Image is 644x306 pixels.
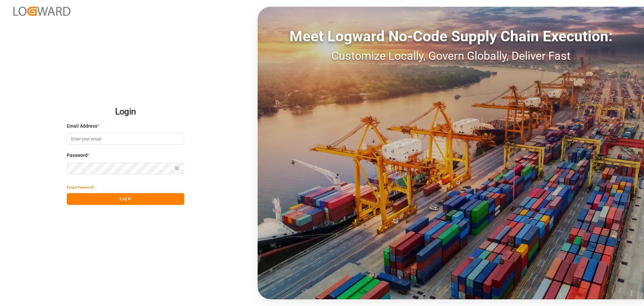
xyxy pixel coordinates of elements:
[67,193,184,205] button: Log In
[67,101,184,123] h2: Login
[258,25,644,47] div: Meet Logward No-Code Supply Chain Execution:
[67,152,88,159] span: Password
[13,7,70,16] img: Logward_new_orange.png
[67,181,94,193] button: Forgot Password?
[67,133,184,145] input: Enter your email
[258,47,644,64] div: Customize Locally, Govern Globally, Deliver Fast
[67,123,97,130] span: Email Address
